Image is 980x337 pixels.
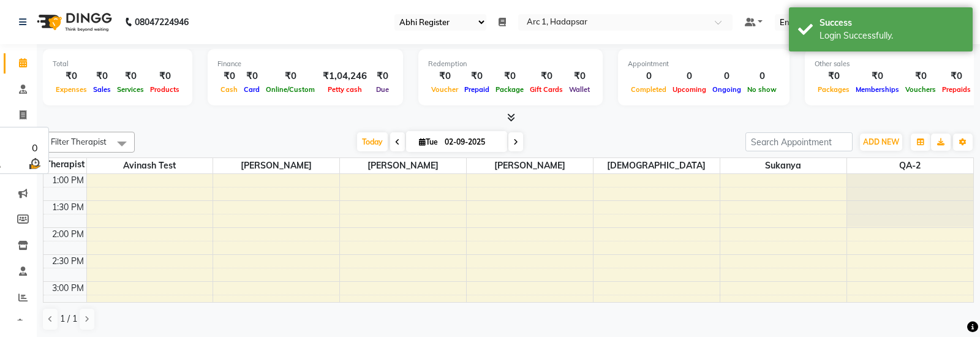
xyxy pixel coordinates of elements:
[492,85,527,94] span: Package
[820,17,963,29] div: Success
[853,85,902,94] span: Memberships
[135,5,189,39] b: 08047224946
[213,158,339,173] span: [PERSON_NAME]
[853,69,902,83] div: ₹0
[217,59,393,69] div: Finance
[27,156,42,171] img: wait_time.png
[53,59,183,69] div: Total
[241,85,263,94] span: Card
[863,137,899,146] span: ADD NEW
[357,132,388,151] span: Today
[50,282,86,295] div: 3:00 PM
[114,85,147,94] span: Services
[263,69,318,83] div: ₹0
[53,69,90,83] div: ₹0
[428,69,461,83] div: ₹0
[939,85,974,94] span: Prepaids
[902,69,939,83] div: ₹0
[147,69,183,83] div: ₹0
[566,85,593,94] span: Wallet
[217,85,241,94] span: Cash
[709,69,744,83] div: 0
[527,69,566,83] div: ₹0
[90,85,114,94] span: Sales
[492,69,527,83] div: ₹0
[372,69,393,83] div: ₹0
[325,85,365,94] span: Petty cash
[27,141,42,156] div: 0
[114,69,147,83] div: ₹0
[566,69,593,83] div: ₹0
[147,85,183,94] span: Products
[860,134,902,151] button: ADD NEW
[461,69,492,83] div: ₹0
[50,201,86,214] div: 1:30 PM
[720,158,846,173] span: Sukanya
[50,228,86,241] div: 2:00 PM
[628,69,669,83] div: 0
[43,158,86,171] div: Therapist
[594,158,720,173] span: [DEMOGRAPHIC_DATA]
[31,5,115,39] img: logo
[461,85,492,94] span: Prepaid
[628,85,669,94] span: Completed
[669,85,709,94] span: Upcoming
[50,174,86,187] div: 1:00 PM
[744,85,780,94] span: No show
[939,69,974,83] div: ₹0
[745,132,853,151] input: Search Appointment
[441,133,502,151] input: 2025-09-02
[428,85,461,94] span: Voucher
[217,69,241,83] div: ₹0
[815,69,853,83] div: ₹0
[50,255,86,268] div: 2:30 PM
[669,69,709,83] div: 0
[318,69,372,83] div: ₹1,04,246
[263,85,318,94] span: Online/Custom
[90,69,114,83] div: ₹0
[847,158,973,173] span: QA-2
[902,85,939,94] span: Vouchers
[744,69,780,83] div: 0
[416,137,441,146] span: Tue
[467,158,593,173] span: [PERSON_NAME]
[820,29,963,42] div: Login Successfully.
[340,158,466,173] span: [PERSON_NAME]
[527,85,566,94] span: Gift Cards
[709,85,744,94] span: Ongoing
[87,158,213,173] span: Avinash Test
[241,69,263,83] div: ₹0
[815,85,853,94] span: Packages
[428,59,593,69] div: Redemption
[51,137,107,146] span: Filter Therapist
[628,59,780,69] div: Appointment
[53,85,90,94] span: Expenses
[60,312,77,325] span: 1 / 1
[373,85,392,94] span: Due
